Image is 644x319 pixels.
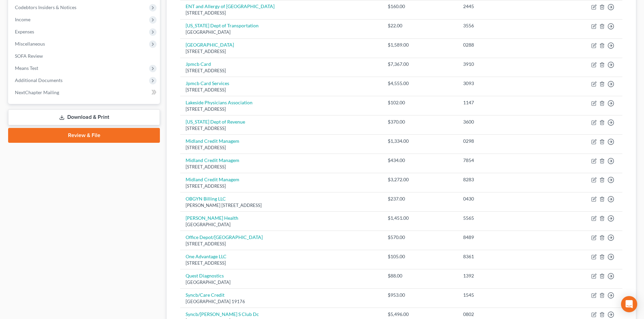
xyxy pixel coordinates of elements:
[186,279,377,286] div: [GEOGRAPHIC_DATA]
[388,292,452,298] div: $953.00
[15,29,34,34] span: Expenses
[186,221,377,228] div: [GEOGRAPHIC_DATA]
[15,17,30,22] span: Income
[388,80,452,87] div: $4,555.00
[8,128,160,143] a: Review & File
[463,138,543,144] div: 0298
[186,177,239,182] a: Midland Credit Managem
[463,311,543,318] div: 0802
[186,106,377,112] div: [STREET_ADDRESS]
[388,22,452,29] div: $22.00
[186,119,245,125] a: [US_STATE] Dept of Revenue
[463,80,543,87] div: 3093
[186,3,275,9] a: ENT and Allergy of [GEOGRAPHIC_DATA]
[186,42,234,48] a: [GEOGRAPHIC_DATA]
[15,77,63,83] span: Additional Documents
[621,296,637,312] div: Open Intercom Messenger
[15,41,45,47] span: Miscellaneous
[388,195,452,202] div: $237.00
[9,50,160,62] a: SOFA Review
[186,138,239,144] a: Midland Credit Managem
[463,292,543,298] div: 1545
[463,42,543,48] div: 0288
[463,61,543,68] div: 3910
[463,195,543,202] div: 0430
[463,99,543,106] div: 1147
[186,202,377,209] div: [PERSON_NAME] [STREET_ADDRESS]
[388,99,452,106] div: $102.00
[8,109,160,125] a: Download & Print
[463,234,543,241] div: 8489
[463,176,543,183] div: 8283
[388,176,452,183] div: $3,272.00
[186,260,377,266] div: [STREET_ADDRESS]
[463,22,543,29] div: 3556
[388,253,452,260] div: $105.00
[463,118,543,125] div: 3600
[15,4,76,10] span: Codebtors Insiders & Notices
[186,311,259,317] a: Syncb/[PERSON_NAME] S Club Dc
[186,10,377,16] div: [STREET_ADDRESS]
[186,157,239,163] a: Midland Credit Managem
[388,215,452,221] div: $1,451.00
[186,125,377,132] div: [STREET_ADDRESS]
[186,273,224,278] a: Quest Diagnostics
[463,272,543,279] div: 1392
[186,144,377,151] div: [STREET_ADDRESS]
[186,100,253,105] a: Lakeside Physicians Association
[15,53,43,59] span: SOFA Review
[388,61,452,68] div: $7,367.00
[463,253,543,260] div: 8361
[186,298,377,305] div: [GEOGRAPHIC_DATA] 19176
[186,23,259,28] a: [US_STATE] Dept of Transportation
[186,254,226,259] a: One Advantage LLC
[388,118,452,125] div: $370.00
[15,65,38,71] span: Means Test
[186,29,377,35] div: [GEOGRAPHIC_DATA]
[388,42,452,48] div: $1,589.00
[186,164,377,170] div: [STREET_ADDRESS]
[186,80,229,86] a: Jpmcb Card Services
[186,215,238,221] a: [PERSON_NAME] Health
[388,3,452,10] div: $160.00
[186,48,377,55] div: [STREET_ADDRESS]
[186,68,377,74] div: [STREET_ADDRESS]
[463,157,543,164] div: 7854
[186,196,226,202] a: OBGYN Billing LLC
[388,311,452,318] div: $5,496.00
[463,215,543,221] div: 5565
[388,138,452,144] div: $1,334.00
[186,292,224,298] a: Syncb/Care Credit
[186,183,377,189] div: [STREET_ADDRESS]
[388,234,452,241] div: $570.00
[9,86,160,99] a: NextChapter Mailing
[463,3,543,10] div: 2445
[186,241,377,247] div: [STREET_ADDRESS]
[15,89,59,95] span: NextChapter Mailing
[388,272,452,279] div: $88.00
[186,61,211,67] a: Jpmcb Card
[186,234,263,240] a: Office Depot/[GEOGRAPHIC_DATA]
[388,157,452,164] div: $434.00
[186,87,377,93] div: [STREET_ADDRESS]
